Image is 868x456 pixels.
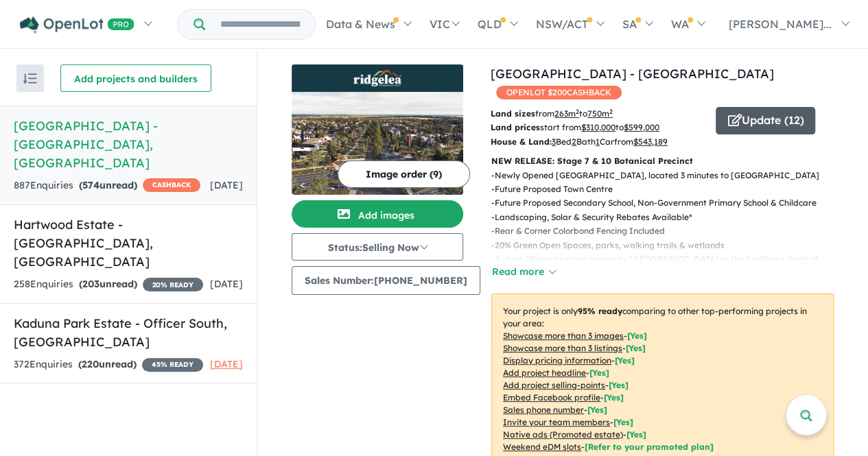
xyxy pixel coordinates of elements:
button: Update (12) [716,107,815,134]
p: - Rear & Corner Colorbond Fencing Included [491,224,845,238]
div: 887 Enquir ies [14,178,200,194]
button: Add projects and builders [60,64,211,92]
h5: [GEOGRAPHIC_DATA] - [GEOGRAPHIC_DATA] , [GEOGRAPHIC_DATA] [14,117,243,172]
b: House & Land: [491,136,552,147]
img: Ridgelea Estate - Pakenham East Logo [297,70,458,86]
span: [ Yes ] [587,405,607,415]
u: Showcase more than 3 listings [503,343,622,353]
img: Openlot PRO Logo White [20,16,134,34]
u: Display pricing information [503,355,611,365]
div: 372 Enquir ies [14,357,203,373]
u: Sales phone number [503,405,584,415]
u: Add project selling-points [503,380,605,390]
p: - 20% Green Open Spaces, parks, walking trails & wetlands [491,239,845,252]
sup: 2 [609,108,613,115]
p: - Future Proposed Town Centre [491,182,845,196]
b: 95 % ready [578,306,622,316]
button: Image order (9) [338,160,470,188]
u: Weekend eDM slots [503,442,581,452]
span: 574 [82,179,99,191]
h5: Kaduna Park Estate - Officer South , [GEOGRAPHIC_DATA] [14,314,243,351]
span: [ Yes ] [613,417,633,427]
span: [Yes] [626,429,646,440]
h5: Hartwood Estate - [GEOGRAPHIC_DATA] , [GEOGRAPHIC_DATA] [14,215,243,271]
span: [PERSON_NAME]... [729,17,832,31]
p: - Landscaping, Solar & Security Rebates Available* [491,211,845,224]
span: [Refer to your promoted plan] [585,442,714,452]
strong: ( unread) [79,179,137,191]
span: [ Yes ] [604,392,624,403]
p: - Newly Opened [GEOGRAPHIC_DATA], located 3 minutes to [GEOGRAPHIC_DATA] [491,169,845,182]
u: Native ads (Promoted estate) [503,429,623,440]
span: [ Yes ] [609,380,629,390]
span: 203 [82,278,99,290]
span: [ Yes ] [627,331,647,341]
sup: 2 [576,108,579,115]
span: OPENLOT $ 200 CASHBACK [496,86,622,99]
a: Ridgelea Estate - Pakenham East LogoRidgelea Estate - Pakenham East [292,64,463,195]
p: NEW RELEASE: Stage 7 & 10 Botanical Precinct [491,154,834,168]
img: Ridgelea Estate - Pakenham East [292,92,463,195]
div: 258 Enquir ies [14,276,203,293]
img: sort.svg [23,73,37,84]
b: Land sizes [491,108,535,119]
u: $ 310,000 [581,122,615,132]
span: [DATE] [210,179,243,191]
p: from [491,107,705,121]
u: 263 m [554,108,579,119]
button: Sales Number:[PHONE_NUMBER] [292,266,480,295]
button: Read more [491,264,556,280]
span: [DATE] [210,278,243,290]
span: 45 % READY [142,358,203,372]
span: 20 % READY [143,278,203,291]
input: Try estate name, suburb, builder or developer [208,10,312,39]
p: Bed Bath Car from [491,135,705,149]
u: $ 599,000 [624,122,659,132]
u: Showcase more than 3 images [503,331,624,341]
span: to [615,122,659,132]
u: 2 [572,136,576,147]
p: - A short 20 minute drive to nearby [GEOGRAPHIC_DATA] or the bustling suburb of [GEOGRAPHIC_DATA] [491,252,845,280]
p: start from [491,121,705,134]
span: 220 [82,358,99,370]
u: Add project headline [503,368,586,378]
u: 1 [596,136,600,147]
u: 3 [552,136,556,147]
a: [GEOGRAPHIC_DATA] - [GEOGRAPHIC_DATA] [491,66,774,82]
button: Add images [292,200,463,228]
u: Invite your team members [503,417,610,427]
u: $ 543,189 [633,136,668,147]
p: - Future Proposed Secondary School, Non-Government Primary School & Childcare [491,196,845,210]
u: 750 m [587,108,613,119]
b: Land prices [491,122,540,132]
span: [ Yes ] [626,343,646,353]
span: [DATE] [210,358,243,370]
u: Embed Facebook profile [503,392,600,403]
span: to [579,108,613,119]
span: [ Yes ] [589,368,609,378]
strong: ( unread) [78,358,137,370]
span: CASHBACK [143,178,200,192]
strong: ( unread) [79,278,137,290]
span: [ Yes ] [615,355,635,365]
button: Status:Selling Now [292,233,463,261]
